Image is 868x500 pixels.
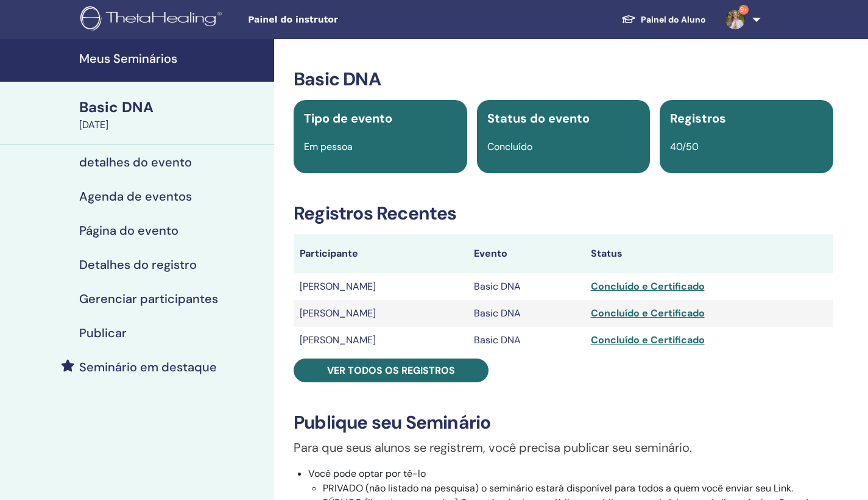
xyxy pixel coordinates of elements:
img: graduation-cap-white.svg [621,14,636,24]
h4: Gerenciar participantes [79,291,218,306]
span: Status do evento [487,110,590,126]
h4: detalhes do evento [79,155,192,170]
span: Tipo de evento [304,110,392,126]
h3: Registros Recentes [294,202,833,224]
p: Para que seus alunos se registrem, você precisa publicar seu seminário. [294,438,833,457]
td: Basic DNA [468,273,584,300]
th: Participante [294,234,468,273]
span: Em pessoa [304,140,353,153]
h4: Seminário em destaque [79,360,217,374]
span: Concluído [487,140,532,153]
img: default.jpg [725,10,745,29]
li: PRIVADO (não listado na pesquisa) o seminário estará disponível para todos a quem você enviar seu... [323,481,833,496]
a: Painel do Aluno [612,9,716,31]
h4: Meus Seminários [79,51,267,66]
h4: Detalhes do registro [79,257,197,272]
a: Ver todos os registros [294,359,489,382]
th: Status [585,234,833,273]
td: [PERSON_NAME] [294,273,468,300]
span: Registros [670,110,726,126]
h3: Publique seu Seminário [294,412,833,434]
span: Ver todos os registros [327,364,455,377]
h4: Agenda de eventos [79,189,192,204]
th: Evento [468,234,584,273]
div: Concluído e Certificado [591,279,827,294]
h4: Página do evento [79,223,178,238]
div: Concluído e Certificado [591,306,827,321]
img: logo.png [80,6,226,34]
td: Basic DNA [468,300,584,327]
a: Basic DNA[DATE] [72,97,274,132]
span: 40/50 [670,140,699,153]
h3: Basic DNA [294,68,833,90]
td: [PERSON_NAME] [294,327,468,354]
td: [PERSON_NAME] [294,300,468,327]
div: Basic DNA [79,97,267,118]
span: 9+ [739,5,749,15]
span: Painel do instrutor [248,13,431,26]
td: Basic DNA [468,327,584,354]
div: [DATE] [79,118,267,132]
h4: Publicar [79,326,127,340]
div: Concluído e Certificado [591,333,827,348]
